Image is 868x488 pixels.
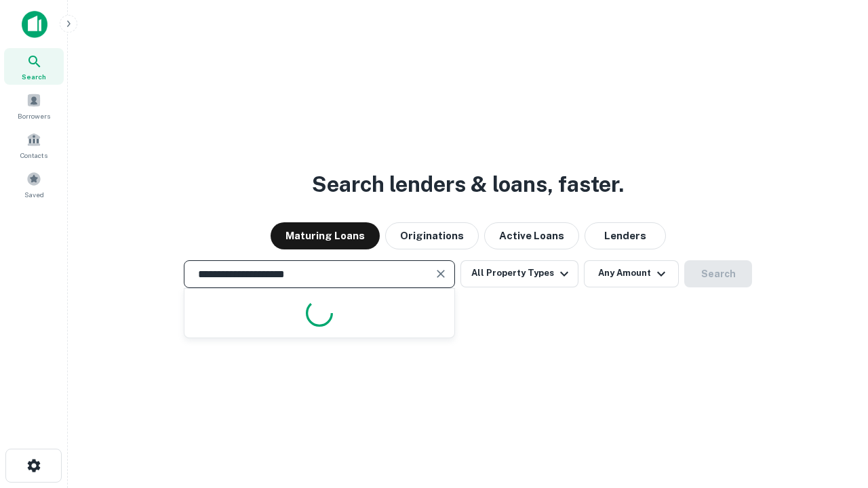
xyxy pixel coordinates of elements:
[385,222,479,249] button: Originations
[20,150,47,161] span: Contacts
[18,110,50,121] span: Borrowers
[312,168,624,201] h3: Search lenders & loans, faster.
[584,260,679,287] button: Any Amount
[4,127,64,163] a: Contacts
[585,222,666,249] button: Lenders
[4,87,64,124] a: Borrowers
[431,264,450,283] button: Clear
[4,166,64,203] a: Saved
[484,222,579,249] button: Active Loans
[22,11,47,38] img: capitalize-icon.png
[271,222,380,249] button: Maturing Loans
[24,189,44,200] span: Saved
[22,71,46,82] span: Search
[4,48,64,85] a: Search
[800,380,868,445] iframe: Chat Widget
[460,260,578,287] button: All Property Types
